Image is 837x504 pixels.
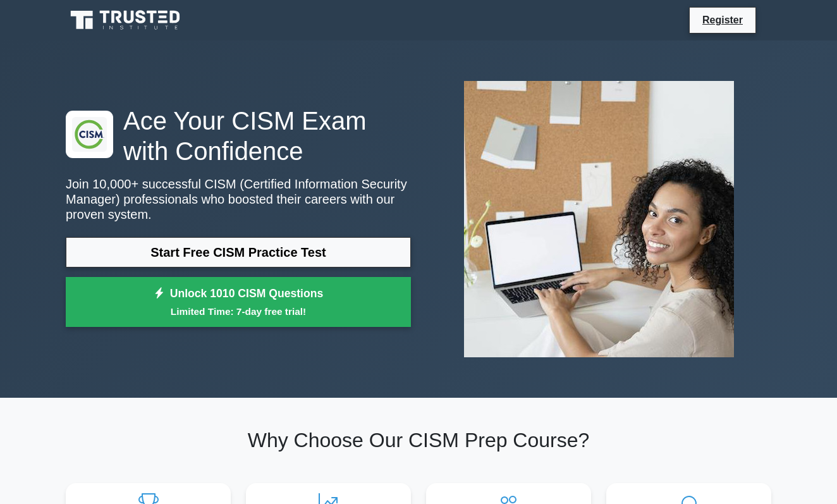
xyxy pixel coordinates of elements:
[66,106,411,166] h1: Ace Your CISM Exam with Confidence
[66,277,411,328] a: Unlock 1010 CISM QuestionsLimited Time: 7-day free trial!
[82,304,395,319] small: Limited Time: 7-day free trial!
[66,176,411,222] p: Join 10,000+ successful CISM (Certified Information Security Manager) professionals who boosted t...
[695,12,750,28] a: Register
[66,428,771,452] h2: Why Choose Our CISM Prep Course?
[66,237,411,267] a: Start Free CISM Practice Test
